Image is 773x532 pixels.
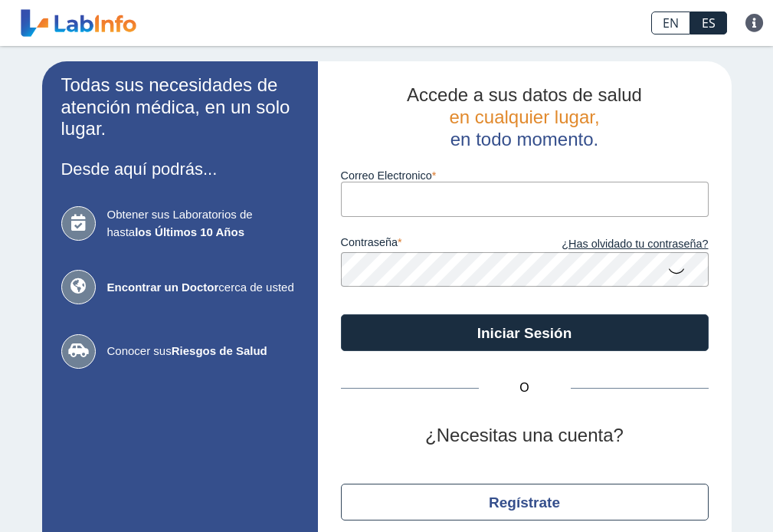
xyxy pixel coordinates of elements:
label: contraseña [341,236,525,253]
a: ES [690,11,727,34]
h3: Desde aquí podrás... [61,159,299,179]
h2: ¿Necesitas una cuenta? [341,425,709,447]
span: en cualquier lugar, [449,107,599,127]
b: Riesgos de Salud [172,344,267,357]
span: Obtener sus Laboratorios de hasta [107,206,299,241]
a: EN [651,11,690,34]
label: Correo Electronico [341,169,709,182]
button: Iniciar Sesión [341,314,709,351]
span: en todo momento. [450,129,598,149]
b: Encontrar un Doctor [107,281,219,294]
span: cerca de usted [107,279,299,297]
span: Conocer sus [107,343,299,360]
b: los Últimos 10 Años [135,225,244,238]
h2: Todas sus necesidades de atención médica, en un solo lugar. [61,74,299,140]
button: Regístrate [341,484,709,521]
span: O [479,379,571,397]
a: ¿Has olvidado tu contraseña? [525,236,709,253]
span: Accede a sus datos de salud [407,84,642,105]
